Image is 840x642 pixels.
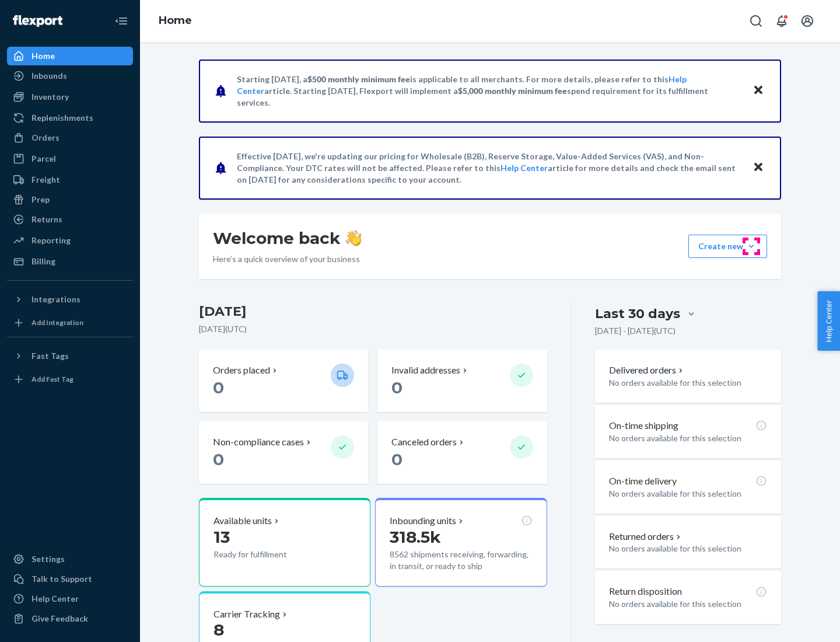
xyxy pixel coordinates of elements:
[110,9,133,33] button: Close Navigation
[595,325,675,337] p: [DATE] - [DATE] ( UTC )
[391,364,460,377] p: Invalid addresses
[7,170,133,189] a: Freight
[688,235,767,258] button: Create new
[32,573,92,585] div: Talk to Support
[458,86,567,96] span: $5,000 monthly minimum fee
[159,14,192,27] a: Home
[7,570,133,588] a: Talk to Support
[32,194,50,205] div: Prep
[770,9,793,33] button: Open notifications
[7,231,133,250] a: Reporting
[609,530,683,543] button: Returned orders
[213,228,362,249] h1: Welcome back
[237,74,741,109] p: Starting [DATE], a is applicable to all merchants. For more details, please refer to this article...
[7,67,133,85] a: Inbounds
[609,585,682,598] p: Return disposition
[32,112,93,124] div: Replenishments
[7,290,133,309] button: Integrations
[7,47,133,65] a: Home
[796,9,819,33] button: Open account menu
[32,132,60,144] div: Orders
[7,210,133,229] a: Returns
[32,153,56,165] div: Parcel
[32,174,60,186] div: Freight
[391,435,457,449] p: Canceled orders
[7,128,133,147] a: Orders
[213,549,321,560] p: Ready for fulfillment
[32,214,62,225] div: Returns
[609,419,678,432] p: On-time shipping
[7,149,133,168] a: Parcel
[213,435,304,449] p: Non-compliance cases
[149,4,201,38] ol: breadcrumbs
[32,553,65,565] div: Settings
[817,291,840,351] button: Help Center
[391,449,402,469] span: 0
[199,323,547,335] p: [DATE] ( UTC )
[32,317,83,327] div: Add Integration
[213,253,362,265] p: Here’s a quick overview of your business
[751,82,766,99] button: Close
[213,620,224,640] span: 8
[213,608,280,621] p: Carrier Tracking
[7,589,133,608] a: Help Center
[213,527,230,547] span: 13
[32,50,55,62] div: Home
[7,88,133,106] a: Inventory
[32,91,69,103] div: Inventory
[7,347,133,365] button: Fast Tags
[32,70,67,82] div: Inbounds
[609,474,677,488] p: On-time delivery
[390,527,441,547] span: 318.5k
[237,151,741,186] p: Effective [DATE], we're updating our pricing for Wholesale (B2B), Reserve Storage, Value-Added Se...
[501,163,548,173] a: Help Center
[32,374,73,384] div: Add Fast Tag
[7,370,133,389] a: Add Fast Tag
[751,159,766,176] button: Close
[32,593,79,605] div: Help Center
[7,252,133,271] a: Billing
[199,498,370,587] button: Available units13Ready for fulfillment
[390,549,532,572] p: 8562 shipments receiving, forwarding, in transit, or ready to ship
[609,488,767,500] p: No orders available for this selection
[609,598,767,610] p: No orders available for this selection
[13,15,62,27] img: Flexport logo
[595,305,680,323] div: Last 30 days
[7,313,133,332] a: Add Integration
[32,613,88,624] div: Give Feedback
[213,514,272,528] p: Available units
[213,449,224,469] span: 0
[609,364,685,377] button: Delivered orders
[7,109,133,127] a: Replenishments
[609,432,767,444] p: No orders available for this selection
[7,190,133,209] a: Prep
[345,230,362,246] img: hand-wave emoji
[391,378,402,397] span: 0
[32,350,69,362] div: Fast Tags
[609,543,767,554] p: No orders available for this selection
[375,498,547,587] button: Inbounding units318.5k8562 shipments receiving, forwarding, in transit, or ready to ship
[32,294,80,305] div: Integrations
[377,421,547,484] button: Canceled orders 0
[7,609,133,628] button: Give Feedback
[199,421,368,484] button: Non-compliance cases 0
[744,9,768,33] button: Open Search Box
[390,514,456,528] p: Inbounding units
[32,235,71,246] div: Reporting
[609,377,767,389] p: No orders available for this selection
[199,302,547,321] h3: [DATE]
[377,350,547,412] button: Invalid addresses 0
[307,74,410,84] span: $500 monthly minimum fee
[213,378,224,397] span: 0
[213,364,270,377] p: Orders placed
[7,550,133,568] a: Settings
[32,256,55,267] div: Billing
[199,350,368,412] button: Orders placed 0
